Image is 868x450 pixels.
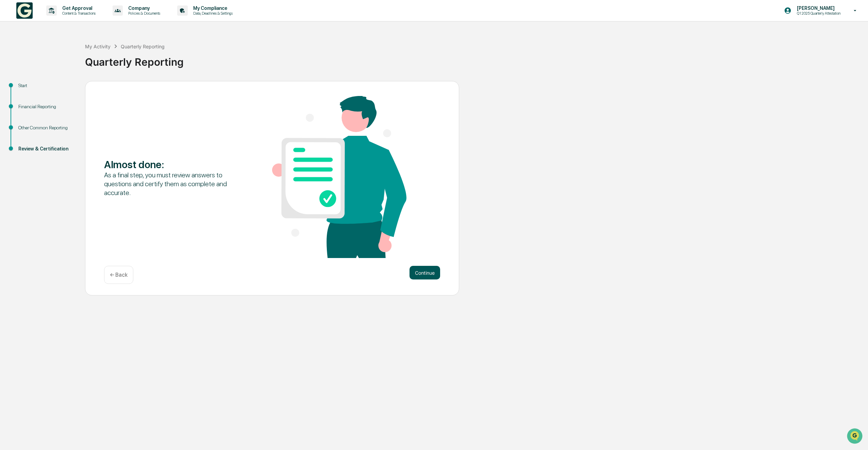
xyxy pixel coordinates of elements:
[104,158,238,171] div: Almost done :
[48,115,82,120] a: Powered byPylon
[791,5,844,11] p: [PERSON_NAME]
[116,54,124,62] button: Start new chat
[123,5,164,11] p: Company
[18,103,74,110] div: Financial Reporting
[4,96,46,108] a: 🔎Data Lookup
[16,2,33,19] img: logo
[23,52,112,59] div: Start new chat
[188,11,236,16] p: Data, Deadlines & Settings
[123,11,164,16] p: Policies & Documents
[49,86,55,92] div: 🗄️
[23,59,89,64] div: We're offline, we'll be back soon
[18,124,74,131] div: Other Common Reporting
[846,428,865,446] iframe: Open customer support
[4,83,47,95] a: 🖐️Preclearance
[68,115,82,120] span: Pylon
[7,99,12,105] div: 🔎
[56,86,84,93] span: Attestations
[272,96,406,258] img: Almost done
[14,86,44,93] span: Preclearance
[410,266,440,279] button: Continue
[57,11,99,16] p: Content & Transactions
[104,171,238,197] div: As a final step, you must review answers to questions and certify them as complete and accurate.
[18,82,74,89] div: Start
[57,5,99,11] p: Get Approval
[7,86,12,92] div: 🖐️
[85,50,865,68] div: Quarterly Reporting
[18,145,74,152] div: Review & Certification
[188,5,236,11] p: My Compliance
[85,44,111,49] div: My Activity
[7,14,124,25] p: How can we help?
[47,83,87,95] a: 🗄️Attestations
[121,44,165,49] div: Quarterly Reporting
[791,11,844,16] p: Q1 2025 Quarterly Attestation
[110,272,128,278] p: ← Back
[14,99,43,106] span: Data Lookup
[7,52,19,64] img: 1746055101610-c473b297-6a78-478c-a979-82029cc54cd1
